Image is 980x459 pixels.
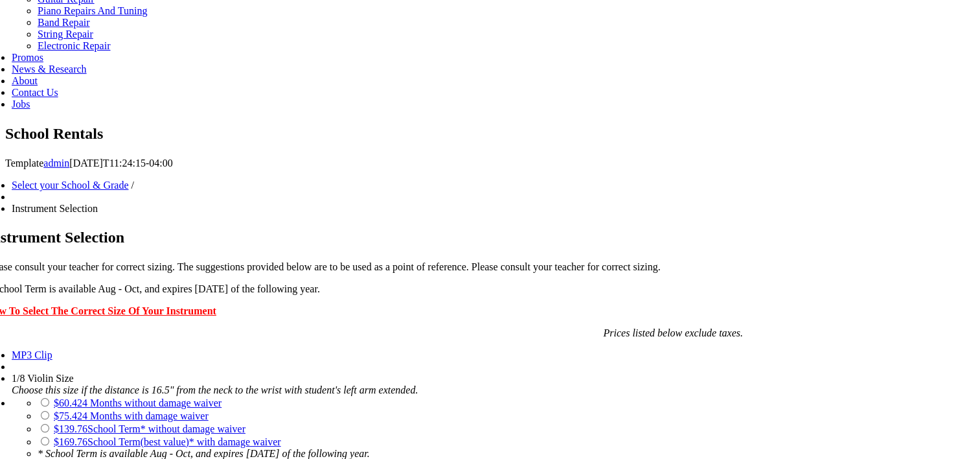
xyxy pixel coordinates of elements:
a: Select your School & Grade [12,180,128,191]
span: $139.76 [54,423,87,434]
span: / [131,180,133,191]
a: $139.76School Term* without damage waiver [54,423,245,434]
section: Page Title Bar [5,123,975,145]
a: admin [43,158,69,169]
div: 1/8 Violin Size [12,373,774,384]
span: $60.42 [54,397,82,408]
a: $60.424 Months without damage waiver [54,397,222,408]
a: String Repair [38,29,93,40]
span: $169.76 [54,436,87,447]
a: Piano Repairs And Tuning [38,5,147,16]
a: About [12,75,38,86]
a: News & Research [12,64,87,75]
a: Contact Us [12,87,58,98]
em: Choose this size if the distance is 16.5" from the neck to the wrist with student's left arm exte... [12,384,418,395]
em: Prices listed below exclude taxes. [603,327,742,338]
span: [DATE]T11:24:15-04:00 [69,158,172,169]
h1: School Rentals [5,123,975,145]
a: Band Repair [38,17,89,28]
span: Template [5,158,43,169]
a: MP3 Clip [12,349,52,360]
a: $169.76School Term(best value)* with damage waiver [54,436,281,447]
a: Jobs [12,99,30,110]
li: Instrument Selection [12,203,774,215]
em: * School Term is available Aug - Oct, and expires [DATE] of the following year. [38,448,370,459]
a: Promos [12,52,43,63]
a: Electronic Repair [38,40,110,51]
a: $75.424 Months with damage waiver [54,410,209,421]
span: $75.42 [54,410,82,421]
